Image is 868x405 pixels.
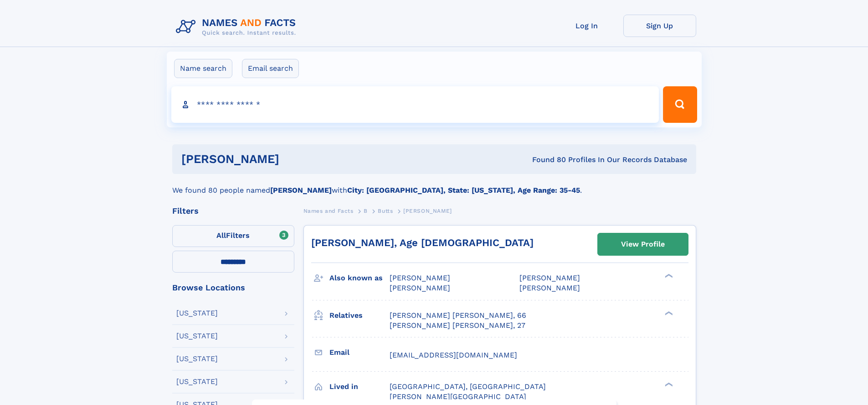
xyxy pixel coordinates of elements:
[176,378,218,385] div: [US_STATE]
[329,345,390,360] h3: Email
[242,59,299,78] label: Email search
[378,205,393,216] a: Butts
[550,15,623,37] a: Log In
[303,205,354,216] a: Names and Facts
[270,186,332,195] b: [PERSON_NAME]
[663,381,673,387] div: ❯
[172,284,294,292] div: Browse Locations
[176,355,218,363] div: [US_STATE]
[171,86,659,123] input: search input
[519,284,580,292] span: [PERSON_NAME]
[390,382,546,391] span: [GEOGRAPHIC_DATA], [GEOGRAPHIC_DATA]
[364,205,368,216] a: B
[663,86,697,123] button: Search Button
[598,233,688,255] a: View Profile
[663,310,673,316] div: ❯
[623,15,696,37] a: Sign Up
[519,274,580,282] span: [PERSON_NAME]
[390,310,526,321] a: [PERSON_NAME] [PERSON_NAME], 66
[378,208,393,214] span: Butts
[172,174,696,196] div: We found 80 people named with .
[216,231,226,240] span: All
[364,208,368,214] span: B
[390,321,525,331] a: [PERSON_NAME] [PERSON_NAME], 27
[406,155,687,165] div: Found 80 Profiles In Our Records Database
[347,186,580,195] b: City: [GEOGRAPHIC_DATA], State: [US_STATE], Age Range: 35-45
[329,270,390,286] h3: Also known as
[176,332,218,340] div: [US_STATE]
[172,15,303,39] img: Logo Names and Facts
[390,284,450,292] span: [PERSON_NAME]
[390,392,526,401] span: [PERSON_NAME][GEOGRAPHIC_DATA]
[403,208,452,214] span: [PERSON_NAME]
[329,308,390,323] h3: Relatives
[390,351,517,359] span: [EMAIL_ADDRESS][DOMAIN_NAME]
[174,59,232,78] label: Name search
[621,234,665,255] div: View Profile
[390,274,450,282] span: [PERSON_NAME]
[329,379,390,394] h3: Lived in
[176,310,218,317] div: [US_STATE]
[181,153,406,165] h1: [PERSON_NAME]
[663,273,673,279] div: ❯
[311,237,534,248] a: [PERSON_NAME], Age [DEMOGRAPHIC_DATA]
[172,225,294,247] label: Filters
[172,207,294,215] div: Filters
